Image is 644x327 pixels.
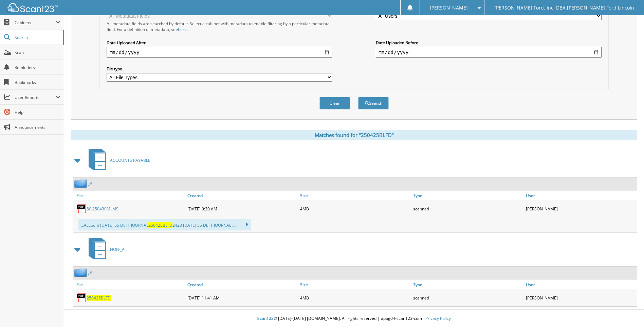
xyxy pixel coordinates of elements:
div: [PERSON_NAME] [524,291,637,305]
span: Scan123 [257,315,274,321]
div: 4MB [298,202,411,216]
a: User [524,191,637,200]
span: ACCOUNTS PAYABLE [110,157,150,163]
a: File [73,280,186,289]
div: All metadata fields are searched by default. Select a cabinet with metadata to enable filtering b... [107,21,332,32]
div: [DATE] 9:20 AM [186,202,298,216]
span: Reminders [15,65,60,70]
a: ACCOUNTS PAYABLE [85,147,150,174]
span: Help [15,109,60,115]
span: 250425BLFD [148,222,172,228]
span: HOFF_A [110,246,125,252]
a: User [524,280,637,289]
span: Search [15,35,59,40]
a: JV [89,270,92,275]
div: [DATE] 11:41 AM [186,291,298,305]
a: Size [298,280,411,289]
span: User Reports [15,94,56,100]
img: PDF.png [76,293,87,303]
span: Announcements [15,124,60,130]
div: ...Account [DATE] 55 DEFT JOURNAL 2423 [DATE] 55 DEFT JOURNAL ..... [78,219,251,230]
a: JV [89,180,92,186]
span: Bookmarks [15,80,60,85]
label: Date Uploaded Before [376,40,602,46]
div: Matches found for "250425BLFD" [71,130,637,140]
a: Type [411,280,524,289]
label: File type [107,66,332,72]
a: Privacy Policy [425,315,451,321]
button: Search [358,97,389,109]
a: Type [411,191,524,200]
div: scanned [411,291,524,305]
span: Cabinets [15,20,56,25]
img: PDF.png [76,204,87,214]
span: [PERSON_NAME] [430,6,468,10]
div: scanned [411,202,524,216]
label: Date Uploaded After [107,40,332,46]
div: 4MB [298,291,411,305]
button: Clear [319,97,350,109]
input: start [107,47,332,58]
div: © [DATE]-[DATE] [DOMAIN_NAME]. All rights reserved | appg04-scan123-com | [64,310,644,327]
span: [PERSON_NAME] Ford, Inc. DBA [PERSON_NAME] Ford Lincoln [494,6,634,10]
a: File [73,191,186,200]
a: Size [298,191,411,200]
a: Created [186,280,298,289]
a: 80 250430MLMS [87,206,118,212]
input: end [376,47,602,58]
a: HOFF_A [85,236,125,263]
span: Scan [15,50,60,55]
img: scan123-logo-white.svg [7,3,58,12]
a: here [178,27,187,32]
div: [PERSON_NAME] [524,202,637,216]
a: 250425BLFD [87,295,111,301]
iframe: Chat Widget [610,294,644,327]
img: folder2.png [74,179,89,188]
a: Created [186,191,298,200]
img: folder2.png [74,268,89,277]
